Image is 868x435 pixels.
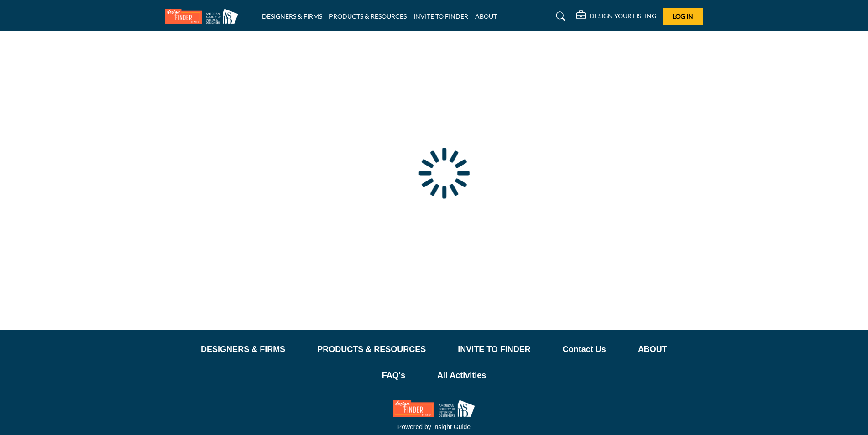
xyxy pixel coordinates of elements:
[437,369,486,382] a: All Activities
[576,11,656,22] div: DESIGN YOUR LISTING
[663,8,703,25] button: Log In
[673,12,693,20] span: Log In
[262,12,322,20] a: DESIGNERS & FIRMS
[547,9,571,24] a: Search
[458,343,531,356] a: INVITE TO FINDER
[165,9,243,24] img: Site Logo
[413,12,468,20] a: INVITE TO FINDER
[475,12,497,20] a: ABOUT
[590,12,656,20] h5: DESIGN YOUR LISTING
[382,369,405,382] a: FAQ's
[563,343,606,356] a: Contact Us
[397,423,471,430] a: Powered by Insight Guide
[317,343,426,356] a: PRODUCTS & RESOURCES
[638,343,667,356] a: ABOUT
[201,343,285,356] a: DESIGNERS & FIRMS
[329,12,407,20] a: PRODUCTS & RESOURCES
[393,400,475,417] img: No Site Logo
